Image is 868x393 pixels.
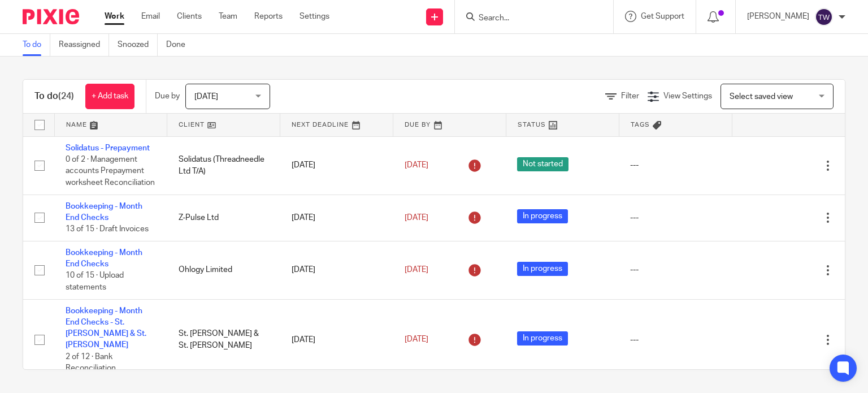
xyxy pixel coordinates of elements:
p: Due by [155,90,180,102]
span: In progress [517,209,568,223]
td: Z-Pulse Ltd [167,195,280,241]
span: Tags [631,122,650,128]
a: Snoozed [118,34,158,56]
span: [DATE] [405,266,428,274]
a: Clients [177,11,202,22]
span: Not started [517,157,568,171]
td: Ohlogy Limited [167,241,280,299]
span: View Settings [663,92,712,100]
a: Bookkeeping - Month End Checks [66,249,142,268]
a: + Add task [85,84,134,109]
a: Team [219,11,237,22]
input: Search [478,14,579,24]
img: svg%3E [815,8,833,26]
a: To do [23,34,50,56]
div: --- [630,334,721,346]
span: Filter [621,92,639,100]
a: Bookkeeping - Month End Checks - St. [PERSON_NAME] & St. [PERSON_NAME] [66,307,146,349]
td: [DATE] [280,299,393,380]
div: --- [630,159,721,171]
a: Done [166,34,194,56]
div: --- [630,212,721,223]
td: [DATE] [280,241,393,299]
p: [PERSON_NAME] [747,11,809,22]
span: [DATE] [194,93,218,101]
span: In progress [517,262,568,276]
a: Solidatus - Prepayment [66,144,150,152]
span: 10 of 15 · Upload statements [66,272,124,292]
span: 13 of 15 · Draft Invoices [66,225,149,233]
span: [DATE] [405,214,428,222]
span: 2 of 12 · Bank Reconciliation [66,353,116,373]
h1: To do [34,90,74,102]
img: Pixie [23,9,79,24]
span: [DATE] [405,161,428,169]
span: In progress [517,331,568,346]
td: [DATE] [280,195,393,241]
span: 0 of 2 · Management accounts Prepayment worksheet Reconciliation [66,156,155,187]
a: Email [141,11,160,22]
span: (24) [58,92,74,101]
div: --- [630,264,721,275]
td: St. [PERSON_NAME] & St. [PERSON_NAME] [167,299,280,380]
td: Solidatus (Threadneedle Ltd T/A) [167,136,280,195]
a: Settings [300,11,329,22]
a: Reports [254,11,283,22]
a: Reassigned [59,34,109,56]
a: Work [105,11,124,22]
span: Get Support [641,12,684,20]
span: [DATE] [405,336,428,344]
td: [DATE] [280,136,393,195]
a: Bookkeeping - Month End Checks [66,202,142,222]
span: Select saved view [730,93,793,101]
